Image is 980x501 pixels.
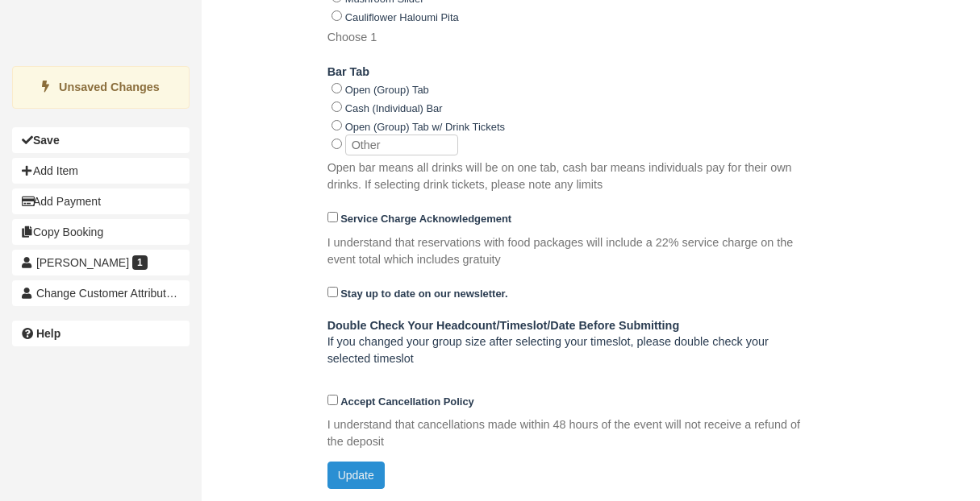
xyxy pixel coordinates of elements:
input: Accept Cancellation Policy [327,395,338,405]
label: Open (Group) Tab [345,84,429,96]
a: [PERSON_NAME] 1 [12,250,190,275]
span: 1 [132,255,148,270]
strong: Service Charge Acknowledgement [340,213,511,225]
button: Change Customer Attribution [12,280,190,306]
button: Add Item [12,158,190,184]
span: Change Customer Attribution [36,287,181,300]
p: I understand that cancellations made within 48 hours of the event will not receive a refund of th... [327,416,811,449]
p: If you changed your group size after selecting your timeslot, please double check your selected t... [327,317,811,367]
label: Cash (Individual) Bar [345,102,443,114]
p: Open bar means all drinks will be on one tab, cash bar means individuals pay for their own drinks... [327,159,811,193]
button: Save [12,127,190,153]
p: Choose 1 [327,29,377,46]
strong: Stay up to date on our newsletter. [340,288,507,300]
a: Help [12,321,190,346]
label: Open (Group) Tab w/ Drink Tickets [345,121,505,133]
input: Stay up to date on our newsletter. [327,287,338,297]
p: I understand that reservations with food packages will include a 22% service charge on the event ... [327,234,811,267]
label: Cauliflower Haloumi Pita [345,11,459,23]
span: [PERSON_NAME] [36,256,129,269]
b: Double Check Your Headcount/Timeslot/Date Before Submitting [327,319,680,332]
b: Help [36,327,60,340]
strong: Accept Cancellation Policy [340,395,474,408]
button: Update [327,462,385,489]
button: Add Payment [12,188,190,214]
button: Copy Booking [12,219,190,245]
b: Save [33,134,60,147]
label: Bar Tab [327,58,370,81]
input: Other [345,135,458,155]
input: Service Charge Acknowledgement [327,212,338,222]
strong: Unsaved Changes [59,81,160,93]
